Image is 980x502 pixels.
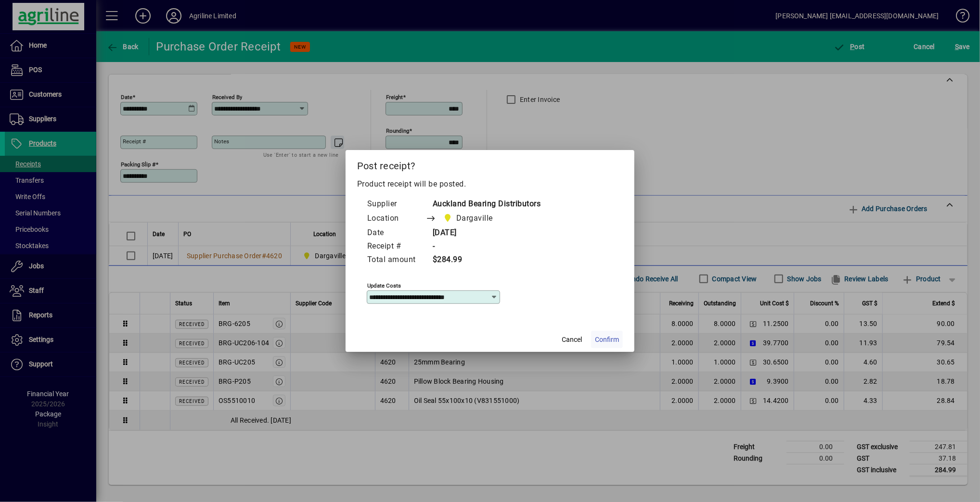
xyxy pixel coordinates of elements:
span: Dargaville [456,213,493,224]
button: Cancel [556,331,587,348]
button: Confirm [591,331,623,348]
td: Date [367,226,426,240]
td: Supplier [367,198,426,211]
td: $284.99 [426,253,541,267]
span: Dargaville [440,212,497,225]
td: Receipt # [367,240,426,253]
span: Confirm [595,335,619,345]
td: - [426,240,541,253]
td: Total amount [367,253,426,267]
span: Cancel [562,335,582,345]
mat-label: Update costs [367,282,401,289]
h2: Post receipt? [346,150,634,178]
p: Product receipt will be posted. [357,178,623,190]
td: [DATE] [426,226,541,240]
td: Location [367,211,426,226]
td: Auckland Bearing Distributors [426,198,541,211]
